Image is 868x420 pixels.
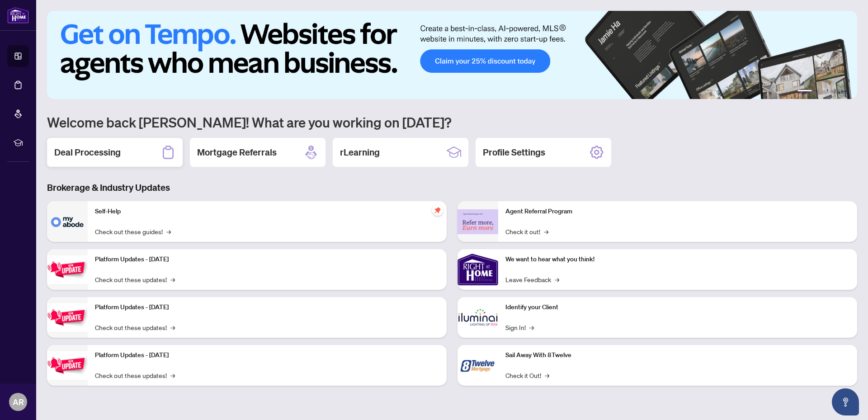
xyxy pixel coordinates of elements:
[505,322,534,332] a: Sign In!→
[95,207,439,217] p: Self-Help
[797,90,812,94] button: 1
[458,297,498,338] img: Identify your Client
[197,146,277,159] h2: Mortgage Referrals
[844,90,848,94] button: 6
[47,11,857,99] img: Slide 0
[483,146,545,159] h2: Profile Settings
[170,370,175,380] span: →
[545,370,549,380] span: →
[95,274,175,284] a: Check out these updates!→
[458,209,498,234] img: Agent Referral Program
[170,322,175,332] span: →
[837,90,841,94] button: 5
[47,351,88,380] img: Platform Updates - June 23, 2025
[95,255,439,264] p: Platform Updates - [DATE]
[432,205,443,216] span: pushpin
[830,90,834,94] button: 4
[505,350,850,360] p: Sail Away With 8Twelve
[54,146,121,159] h2: Deal Processing
[95,322,175,332] a: Check out these updates!→
[529,322,534,332] span: →
[458,345,498,386] img: Sail Away With 8Twelve
[95,302,439,312] p: Platform Updates - [DATE]
[47,255,88,284] img: Platform Updates - July 21, 2025
[95,370,175,380] a: Check out these updates!→
[505,255,850,264] p: We want to hear what you think!
[505,207,850,217] p: Agent Referral Program
[47,181,857,194] h3: Brokerage & Industry Updates
[340,146,380,159] h2: rLearning
[816,90,819,94] button: 2
[505,274,559,284] a: Leave Feedback→
[47,113,857,131] h1: Welcome back [PERSON_NAME]! What are you working on [DATE]?
[823,90,826,94] button: 3
[505,227,548,236] a: Check it out!→
[47,201,88,242] img: Self-Help
[47,303,88,332] img: Platform Updates - July 8, 2025
[544,227,548,236] span: →
[7,7,29,24] img: logo
[170,274,175,284] span: →
[95,350,439,360] p: Platform Updates - [DATE]
[166,227,171,236] span: →
[458,249,498,290] img: We want to hear what you think!
[505,302,850,312] p: Identify your Client
[832,388,859,415] button: Open asap
[555,274,559,284] span: →
[95,227,171,236] a: Check out these guides!→
[505,370,549,380] a: Check it Out!→
[13,396,24,408] span: AR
